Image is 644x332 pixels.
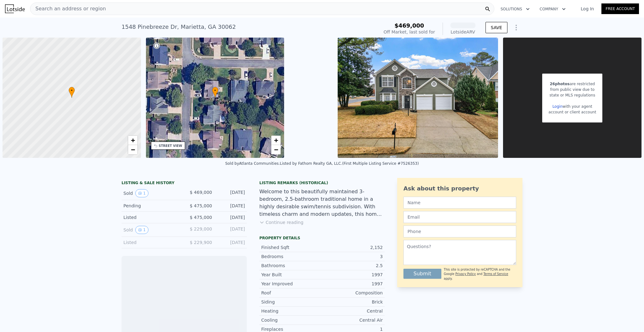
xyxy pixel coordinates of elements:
[403,197,516,209] input: Name
[123,226,179,234] div: Sold
[510,21,522,34] button: Show Options
[338,38,498,158] img: Sale: 13631879 Parcel: 17544453
[394,22,424,29] span: $469,000
[217,226,245,234] div: [DATE]
[135,189,148,197] button: View historical data
[548,109,596,115] div: account or client account
[322,281,383,287] div: 1997
[322,262,383,269] div: 2.5
[601,3,639,14] a: Free Account
[217,214,245,220] div: [DATE]
[271,145,281,154] a: Zoom out
[131,146,135,153] span: −
[496,3,535,15] button: Solutions
[548,87,596,92] div: from public view due to
[261,262,322,269] div: Bathrooms
[450,29,475,35] div: Lotside ARV
[261,317,322,323] div: Cooling
[261,244,322,251] div: Finished Sqft
[123,189,179,197] div: Sold
[403,269,441,279] button: Submit
[190,240,212,245] span: $ 229,900
[322,317,383,323] div: Central Air
[280,161,419,166] div: Listed by Fathom Realty GA, LLC. (First Multiple Listing Service #7526353)
[322,290,383,296] div: Composition
[261,308,322,314] div: Heating
[274,136,278,144] span: +
[69,88,75,93] span: •
[122,180,247,187] div: LISTING & SALE HISTORY
[131,136,135,144] span: +
[322,272,383,278] div: 1997
[259,188,385,218] div: Welcome to this beautifully maintained 3-bedroom, 2.5-bathroom traditional home in a highly desir...
[259,236,385,241] div: Property details
[403,211,516,223] input: Email
[563,104,592,109] span: with your agent
[190,215,212,220] span: $ 475,000
[128,145,138,154] a: Zoom out
[322,308,383,314] div: Central
[261,281,322,287] div: Year Improved
[217,203,245,209] div: [DATE]
[135,226,148,234] button: View historical data
[403,184,516,193] div: Ask about this property
[123,203,179,209] div: Pending
[486,22,507,33] button: SAVE
[261,290,322,296] div: Roof
[403,226,516,237] input: Phone
[548,92,596,98] div: state or MLS regulations
[159,143,182,148] div: STREET VIEW
[261,272,322,278] div: Year Built
[123,214,179,220] div: Listed
[271,136,281,145] a: Zoom in
[573,6,601,12] a: Log In
[553,104,563,109] a: Login
[483,272,508,276] a: Terms of Service
[190,203,212,208] span: $ 475,000
[274,146,278,153] span: −
[225,161,280,166] div: Sold by Atlanta Communities .
[5,4,25,13] img: Lotside
[444,267,516,281] div: This site is protected by reCAPTCHA and the Google and apply.
[384,29,435,35] div: Off Market, last sold for
[217,189,245,197] div: [DATE]
[322,299,383,305] div: Brick
[123,239,179,246] div: Listed
[128,136,138,145] a: Zoom in
[122,23,236,31] div: 1548 Pinebreeze Dr , Marietta , GA 30062
[535,3,571,15] button: Company
[322,244,383,251] div: 2,152
[217,239,245,246] div: [DATE]
[455,272,476,276] a: Privacy Policy
[30,5,106,13] span: Search an address or region
[550,82,569,86] span: 26 photos
[261,253,322,260] div: Bedrooms
[261,299,322,305] div: Siding
[548,81,596,87] div: are restricted
[190,190,212,195] span: $ 469,000
[212,88,218,93] span: •
[69,87,75,98] div: •
[259,180,385,185] div: Listing Remarks (Historical)
[212,87,218,98] div: •
[259,219,304,226] button: Continue reading
[322,253,383,260] div: 3
[190,226,212,231] span: $ 229,000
